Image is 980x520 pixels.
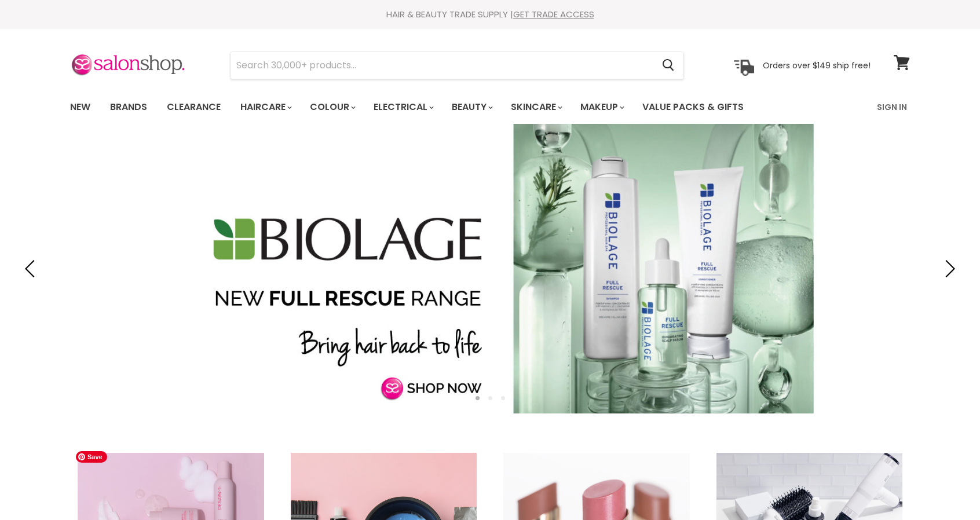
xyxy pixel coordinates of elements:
button: Previous [20,257,43,280]
a: Sign In [870,95,914,119]
a: Beauty [443,95,500,119]
a: New [61,95,99,119]
li: Page dot 3 [501,396,505,400]
li: Page dot 2 [488,396,492,400]
button: Search [653,52,683,79]
div: HAIR & BEAUTY TRADE SUPPLY | [56,9,924,20]
nav: Main [56,90,924,124]
a: Brands [101,95,156,119]
a: Makeup [572,95,631,119]
a: Skincare [502,95,569,119]
a: Electrical [365,95,441,119]
a: Haircare [232,95,299,119]
a: Value Packs & Gifts [634,95,752,119]
button: Next [937,257,960,280]
ul: Main menu [61,90,811,124]
p: Orders over $149 ship free! [763,60,871,70]
li: Page dot 1 [476,396,480,400]
input: Search [231,52,653,79]
span: Save [76,451,107,463]
a: Colour [301,95,363,119]
a: GET TRADE ACCESS [513,8,594,20]
form: Product [230,52,684,79]
a: Clearance [158,95,229,119]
